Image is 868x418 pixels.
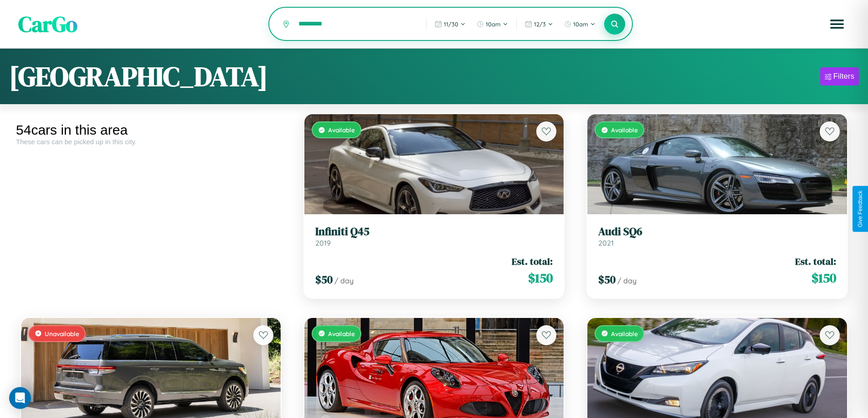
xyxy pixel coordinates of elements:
span: $ 150 [812,269,836,287]
span: / day [334,276,354,285]
span: 11 / 30 [444,20,458,28]
span: $ 50 [598,272,616,287]
button: 11/30 [430,17,470,31]
button: 12/3 [520,17,558,31]
button: 10am [472,17,513,31]
button: Filters [820,67,859,86]
span: $ 50 [315,272,333,287]
span: Est. total: [795,255,836,268]
span: 12 / 3 [534,20,546,28]
span: 2021 [598,238,614,247]
span: 2019 [315,238,331,247]
button: Open menu [824,11,850,37]
a: Audi SQ62021 [598,225,836,247]
div: Filters [833,72,854,81]
div: Give Feedback [857,191,863,227]
span: 10am [573,20,588,28]
span: Available [611,330,638,337]
span: Available [328,126,355,134]
span: $ 150 [528,269,553,287]
span: Unavailable [45,330,79,337]
div: Open Intercom Messenger [9,387,31,409]
div: These cars can be picked up in this city. [16,138,286,146]
h1: [GEOGRAPHIC_DATA] [9,58,268,95]
span: CarGo [18,9,77,39]
span: Available [611,126,638,134]
h3: Audi SQ6 [598,225,836,238]
a: Infiniti Q452019 [315,225,553,247]
span: / day [617,276,637,285]
span: 10am [486,20,501,28]
button: 10am [560,17,600,31]
div: 54 cars in this area [16,122,286,138]
span: Est. total: [512,255,553,268]
h3: Infiniti Q45 [315,225,553,238]
span: Available [328,330,355,337]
